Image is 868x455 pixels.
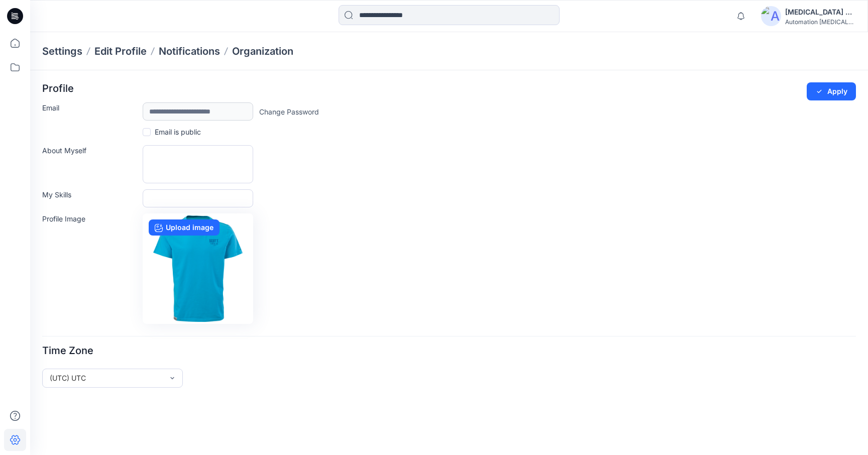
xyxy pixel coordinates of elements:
a: Organization [232,44,293,58]
label: My Skills [42,189,137,203]
label: Profile Image [42,213,137,320]
p: Email is public [155,127,201,137]
label: Upload image [149,219,220,236]
img: no-profile.png [145,215,251,322]
p: Profile [42,82,74,100]
div: (UTC) UTC [50,373,163,383]
a: Edit Profile [94,44,147,58]
a: Change Password [259,106,319,117]
div: Automation [MEDICAL_DATA]... [785,18,855,26]
div: [MEDICAL_DATA] +567 [785,6,855,18]
p: Settings [42,44,82,58]
img: avatar [761,6,781,26]
label: Email [42,102,137,117]
button: Apply [807,82,856,100]
label: About Myself [42,145,137,179]
a: Notifications [159,44,220,58]
p: Time Zone [42,345,93,363]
